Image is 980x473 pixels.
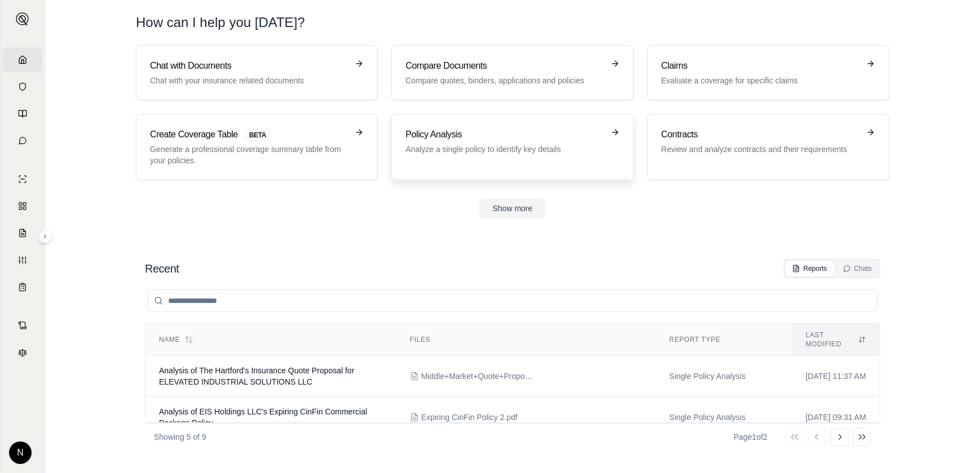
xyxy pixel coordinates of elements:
button: Reports [785,261,834,276]
p: Compare quotes, binders, applications and policies [405,75,603,86]
a: ClaimsEvaluate a coverage for specific claims [647,45,889,100]
h3: Create Coverage Table [150,128,348,141]
h3: Policy Analysis [405,128,603,141]
p: Showing 5 of 9 [154,431,206,443]
a: Custom Report [3,248,42,273]
div: Page 1 of 2 [734,431,767,443]
a: Legal Search Engine [3,340,42,365]
h3: Claims [661,59,859,73]
div: Last modified [806,331,866,349]
a: ContractsReview and analyze contracts and their requirements [647,114,889,180]
p: Evaluate a coverage for specific claims [661,75,859,86]
th: Report Type [656,324,792,356]
p: Generate a professional coverage summary table from your policies. [150,144,348,166]
a: Home [3,47,42,72]
span: Expiring CinFin Policy 2.pdf [421,412,518,423]
p: Review and analyze contracts and their requirements [661,144,859,155]
button: Expand sidebar [11,8,34,30]
th: Files [396,324,656,356]
h3: Compare Documents [405,59,603,73]
a: Contract Analysis [3,313,42,338]
a: Create Coverage TableBETAGenerate a professional coverage summary table from your policies. [136,114,378,180]
td: Single Policy Analysis [656,356,792,397]
span: Analysis of The Hartford's Insurance Quote Proposal for ELEVATED INDUSTRIAL SOLUTIONS LLC [159,366,354,386]
a: Single Policy [3,167,42,191]
button: Expand sidebar [38,230,52,243]
div: Reports [792,264,827,273]
a: Chat with DocumentsChat with your insurance related documents [136,45,378,100]
span: BETA [242,129,273,141]
p: Analyze a single policy to identify key details [405,144,603,155]
a: Documents Vault [3,74,42,99]
a: Chat [3,128,42,153]
img: Expand sidebar [16,12,29,26]
span: Middle+Market+Quote+Proposal (9).pdf [421,371,534,382]
a: Compare DocumentsCompare quotes, binders, applications and policies [391,45,633,100]
a: Prompt Library [3,101,42,126]
a: Claim Coverage [3,221,42,246]
a: Policy Comparisons [3,194,42,218]
h3: Contracts [661,128,859,141]
p: Chat with your insurance related documents [150,75,348,86]
td: [DATE] 09:31 AM [792,397,880,438]
div: Name [159,335,383,344]
td: [DATE] 11:37 AM [792,356,880,397]
h2: Recent [145,261,179,276]
div: Chats [843,264,872,273]
div: N [9,441,32,464]
h1: How can I help you [DATE]? [136,14,305,32]
a: Coverage Table [3,275,42,300]
span: Analysis of EIS Holdings LLC's Expiring CinFin Commercial Package Policy [159,407,367,427]
a: Policy AnalysisAnalyze a single policy to identify key details [391,114,633,180]
button: Show more [479,198,546,218]
td: Single Policy Analysis [656,397,792,438]
button: Chats [836,261,879,276]
h3: Chat with Documents [150,59,348,73]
